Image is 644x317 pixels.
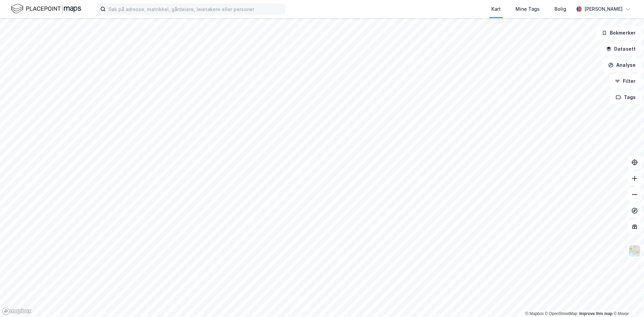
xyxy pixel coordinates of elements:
button: Bokmerker [596,26,641,40]
a: Mapbox [525,311,544,316]
img: Z [628,245,641,257]
div: Kart [491,5,501,13]
a: OpenStreetMap [545,311,578,316]
a: Improve this map [579,311,612,316]
iframe: Chat Widget [610,285,644,317]
button: Tags [610,91,641,104]
div: Mine Tags [516,5,540,13]
button: Filter [609,74,641,88]
button: Analyse [602,58,641,72]
div: [PERSON_NAME] [584,5,623,13]
a: Mapbox homepage [2,307,32,315]
img: logo.f888ab2527a4732fd821a326f86c7f29.svg [11,3,81,15]
input: Søk på adresse, matrikkel, gårdeiere, leietakere eller personer [106,4,285,14]
button: Datasett [600,42,641,56]
div: Kontrollprogram for chat [610,285,644,317]
div: Bolig [554,5,566,13]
